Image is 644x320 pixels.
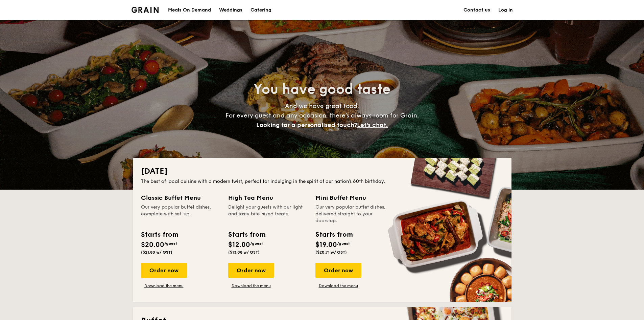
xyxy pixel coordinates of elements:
span: ($21.80 w/ GST) [141,250,172,255]
div: Starts from [315,230,352,240]
div: Mini Buffet Menu [315,193,395,202]
span: $12.00 [228,241,250,249]
span: $19.00 [315,241,337,249]
div: Starts from [141,230,178,240]
div: Delight your guests with our light and tasty bite-sized treats. [228,204,307,224]
a: Download the menu [228,283,274,289]
span: And we have great food. For every guest and any occasion, there’s always room for Grain. [225,102,419,129]
div: Our very popular buffet dishes, delivered straight to your doorstep. [315,204,395,224]
div: Our very popular buffet dishes, complete with set-up. [141,204,220,224]
span: Let's chat. [357,121,388,129]
div: High Tea Menu [228,193,307,202]
h2: [DATE] [141,166,503,177]
a: Logotype [132,7,159,13]
span: You have good taste [254,81,390,98]
span: Looking for a personalised touch? [256,121,357,129]
img: Grain [132,7,159,13]
span: ($20.71 w/ GST) [315,250,347,255]
span: /guest [250,241,263,246]
div: Order now [228,263,274,278]
div: Classic Buffet Menu [141,193,220,202]
span: /guest [164,241,177,246]
div: Order now [315,263,361,278]
div: Starts from [228,230,265,240]
span: ($13.08 w/ GST) [228,250,260,255]
a: Download the menu [141,283,187,289]
a: Download the menu [315,283,361,289]
span: /guest [337,241,350,246]
span: $20.00 [141,241,164,249]
div: Order now [141,263,187,278]
div: The best of local cuisine with a modern twist, perfect for indulging in the spirit of our nation’... [141,178,503,185]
